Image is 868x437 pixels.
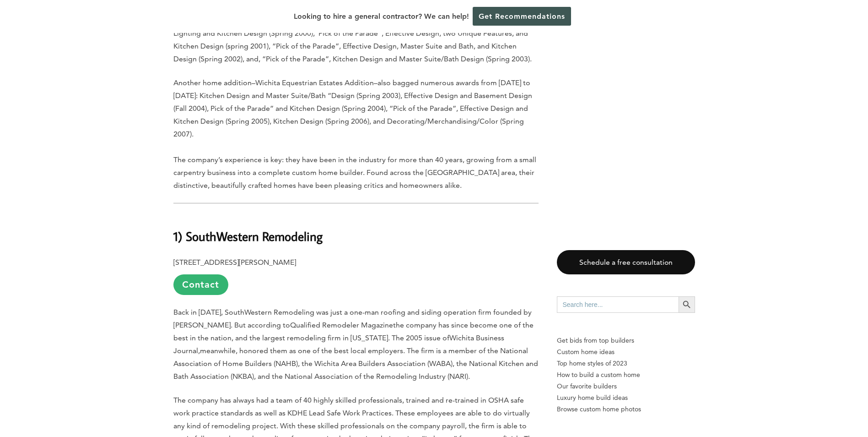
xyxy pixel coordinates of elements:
[473,7,571,26] a: Get Recommendations
[173,346,538,381] span: meanwhile, honored them as one of the best local employers. The firm is a member of the National ...
[173,274,228,295] a: Contact
[173,333,504,355] span: Wichita Business Journal,
[173,321,534,342] span: the company has since become one of the best in the nation, and the largest remodeling firm in [U...
[290,321,393,329] span: Qualified Remodeler Magazine
[173,155,536,190] span: The company’s experience is key: they have been in the industry for more than 40 years, growing f...
[557,392,695,404] a: Luxury home build ideas
[173,258,296,267] b: [STREET_ADDRESS][PERSON_NAME]
[173,228,323,244] strong: 1) SouthWestern Remodeling
[557,381,695,392] a: Our favorite builders
[173,78,532,138] span: Another home addition–Wichita Equestrian Estates Addition–also bagged numerous awards from [DATE]...
[173,308,532,329] span: Back in [DATE], SouthWestern Remodeling was just a one-man roofing and siding operation firm foun...
[557,404,695,415] a: Browse custom home photos
[557,250,695,274] a: Schedule a free consultation
[692,371,857,426] iframe: Drift Widget Chat Controller
[557,335,695,346] p: Get bids from top builders
[557,369,695,381] a: How to build a custom home
[682,300,692,310] svg: Search
[173,29,532,63] span: “Pick of the Parade”, Effective Design, two Unique Features, and Kitchen Design (spring 2001), “P...
[557,346,695,358] a: Custom home ideas
[557,296,679,313] input: Search here...
[557,358,695,369] a: Top home styles of 2023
